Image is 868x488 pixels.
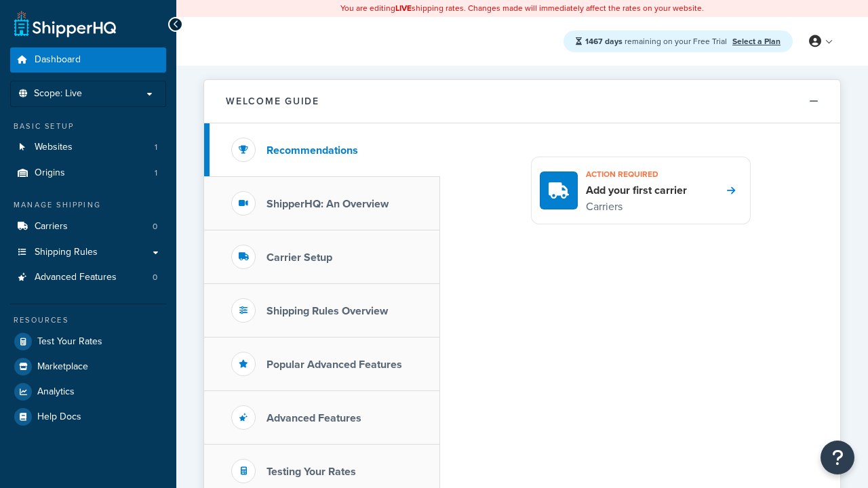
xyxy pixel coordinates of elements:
[395,2,412,14] b: LIVE
[10,135,166,160] li: Websites
[37,411,81,423] span: Help Docs
[10,121,166,132] div: Basic Setup
[586,165,687,183] h3: Action required
[37,336,102,348] span: Test Your Rates
[585,35,623,47] strong: 1467 days
[586,183,687,198] h4: Add your first carrier
[586,198,687,216] p: Carriers
[267,359,402,371] h3: Popular Advanced Features
[10,405,166,429] a: Help Docs
[10,214,166,239] li: Carriers
[10,380,166,404] a: Analytics
[10,354,166,379] a: Marketplace
[155,142,157,153] span: 1
[10,265,166,290] li: Advanced Features
[34,88,82,100] span: Scope: Live
[35,221,68,232] span: Carriers
[821,441,854,474] button: Open Resource Center
[10,214,166,239] a: Carriers0
[35,272,117,283] span: Advanced Features
[226,96,319,106] h2: Welcome Guide
[37,386,75,398] span: Analytics
[267,412,361,424] h3: Advanced Features
[10,161,166,186] li: Origins
[153,221,157,232] span: 0
[10,135,166,160] a: Websites1
[35,54,81,66] span: Dashboard
[267,251,332,264] h3: Carrier Setup
[10,199,166,211] div: Manage Shipping
[10,265,166,290] a: Advanced Features0
[585,35,729,47] span: remaining on your Free Trial
[10,314,166,326] div: Resources
[267,466,356,478] h3: Testing Your Rates
[10,47,166,73] a: Dashboard
[267,198,389,210] h3: ShipperHQ: An Overview
[204,80,840,123] button: Welcome Guide
[10,329,166,354] a: Test Your Rates
[267,144,358,157] h3: Recommendations
[35,247,98,258] span: Shipping Rules
[267,305,388,317] h3: Shipping Rules Overview
[10,161,166,186] a: Origins1
[732,35,781,47] a: Select a Plan
[35,167,65,179] span: Origins
[35,142,73,153] span: Websites
[37,361,88,373] span: Marketplace
[155,167,157,179] span: 1
[10,240,166,265] a: Shipping Rules
[153,272,157,283] span: 0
